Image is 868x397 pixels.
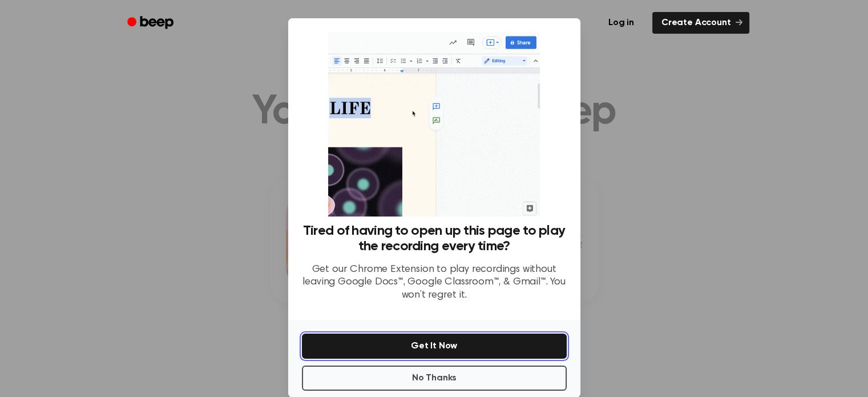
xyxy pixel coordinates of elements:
[119,12,184,34] a: Beep
[302,263,567,302] p: Get our Chrome Extension to play recordings without leaving Google Docs™, Google Classroom™, & Gm...
[302,366,567,391] button: No Thanks
[328,32,540,216] img: Beep extension in action
[302,223,567,254] h3: Tired of having to open up this page to play the recording every time?
[302,334,567,359] button: Get It Now
[652,12,749,34] a: Create Account
[597,10,645,36] a: Log in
